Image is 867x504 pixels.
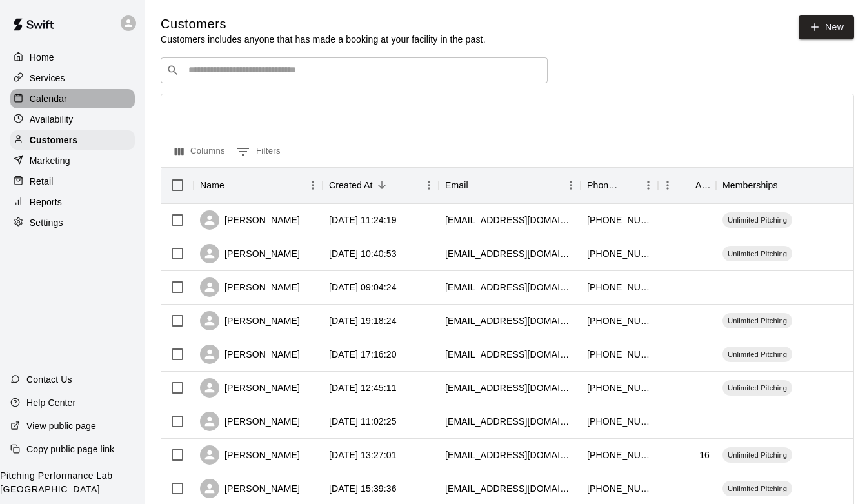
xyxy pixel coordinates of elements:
[329,214,397,227] div: 2025-10-12 11:24:19
[200,378,300,398] div: [PERSON_NAME]
[587,214,652,227] div: +12707997369
[172,141,228,162] button: Select columns
[224,176,243,194] button: Sort
[445,415,574,428] div: bradleysusan84@yahoo.com
[587,381,652,394] div: +18127868744
[587,281,652,294] div: +15024074456
[722,347,792,362] div: Unlimited Pitching
[677,176,695,194] button: Sort
[10,89,135,108] a: Calendar
[30,134,77,146] p: Customers
[329,415,397,428] div: 2025-10-04 11:02:25
[10,130,135,150] a: Customers
[161,15,486,33] h5: Customers
[445,214,574,227] div: walden5@outlook.com
[722,215,792,225] span: Unlimited Pitching
[581,167,658,203] div: Phone Number
[587,247,652,260] div: +12705478808
[200,345,300,364] div: [PERSON_NAME]
[30,154,70,167] p: Marketing
[10,172,135,191] a: Retail
[722,483,792,494] span: Unlimited Pitching
[200,412,300,431] div: [PERSON_NAME]
[161,57,548,83] div: Search customers by name or email
[587,167,621,203] div: Phone Number
[722,380,792,396] div: Unlimited Pitching
[26,443,114,456] p: Copy public page link
[26,396,75,409] p: Help Center
[26,419,96,432] p: View public page
[445,247,574,260] div: butlerbrody160@gmail.com
[329,381,397,394] div: 2025-10-06 12:45:11
[587,348,652,361] div: +15025938559
[587,314,652,327] div: +15025923804
[194,167,323,203] div: Name
[658,176,677,195] button: Menu
[468,176,486,194] button: Sort
[10,151,135,170] a: Marketing
[329,314,397,327] div: 2025-10-06 19:18:24
[10,48,135,67] a: Home
[722,246,792,261] div: Unlimited Pitching
[10,68,135,88] a: Services
[695,167,710,203] div: Age
[799,15,854,39] a: New
[373,176,391,194] button: Sort
[30,175,54,188] p: Retail
[329,449,397,461] div: 2025-09-29 13:27:01
[234,141,284,162] button: Show filters
[200,210,300,230] div: [PERSON_NAME]
[722,481,792,496] div: Unlimited Pitching
[30,92,67,105] p: Calendar
[587,415,652,428] div: +15022215394
[200,244,300,263] div: [PERSON_NAME]
[778,176,796,194] button: Sort
[200,167,224,203] div: Name
[445,381,574,394] div: jtoler@gccschools.com
[30,113,74,126] p: Availability
[621,176,639,194] button: Sort
[200,479,300,498] div: [PERSON_NAME]
[658,167,716,203] div: Age
[445,482,574,495] div: aiden.jenkins2027@outlook.com
[329,247,397,260] div: 2025-10-09 10:40:53
[722,212,792,228] div: Unlimited Pitching
[561,176,581,195] button: Menu
[445,167,468,203] div: Email
[10,213,135,232] a: Settings
[303,176,323,195] button: Menu
[10,192,135,212] a: Reports
[722,313,792,328] div: Unlimited Pitching
[10,110,135,129] a: Availability
[161,33,486,46] p: Customers includes anyone that has made a booking at your facility in the past.
[445,348,574,361] div: mporter@minco-ky.com
[722,167,778,203] div: Memberships
[439,167,581,203] div: Email
[200,445,300,465] div: [PERSON_NAME]
[26,373,72,386] p: Contact Us
[329,482,397,495] div: 2025-09-21 15:39:36
[722,316,792,326] span: Unlimited Pitching
[722,450,792,460] span: Unlimited Pitching
[587,482,652,495] div: +15023141406
[639,176,658,195] button: Menu
[30,51,54,64] p: Home
[699,449,710,461] div: 16
[419,176,439,195] button: Menu
[329,348,397,361] div: 2025-10-06 17:16:20
[445,314,574,327] div: chrstphrcx97@icloud.com
[329,281,397,294] div: 2025-10-08 09:04:24
[445,281,574,294] div: stevekleinhenz@gmail.com
[323,167,439,203] div: Created At
[722,447,792,463] div: Unlimited Pitching
[200,311,300,330] div: [PERSON_NAME]
[722,383,792,393] span: Unlimited Pitching
[445,449,574,461] div: jgraven@crosleybrands.com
